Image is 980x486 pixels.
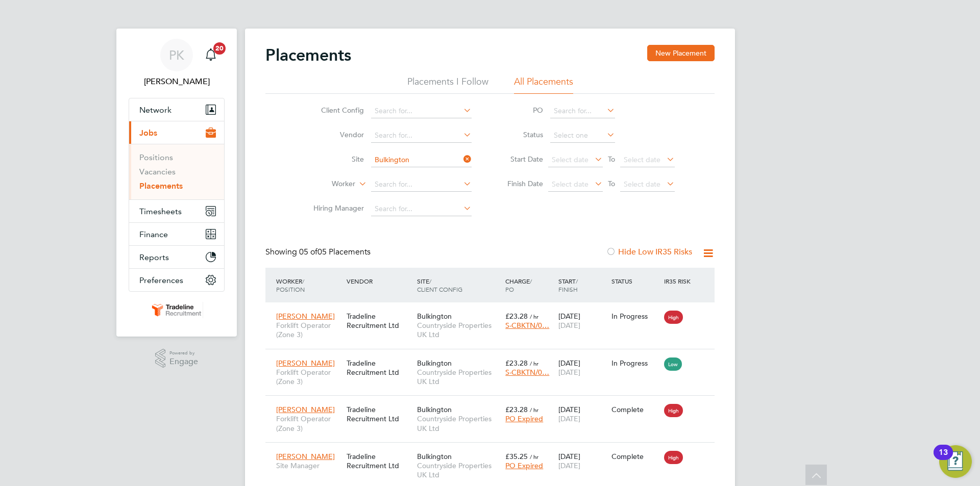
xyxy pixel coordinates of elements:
div: Showing [265,247,373,258]
button: New Placement [647,45,715,61]
div: In Progress [611,359,659,368]
div: Tradeline Recruitment Ltd [344,447,414,475]
span: Forklift Operator (Zone 3) [276,414,341,432]
div: 13 [939,452,948,466]
div: Jobs [129,144,224,199]
span: [DATE] [558,321,580,330]
span: Network [139,105,171,115]
div: [DATE] [556,447,609,475]
label: Worker [297,179,355,189]
label: Finish Date [497,179,543,188]
span: Engage [169,357,198,366]
span: / PO [505,277,532,293]
span: Countryside Properties UK Ltd [417,414,500,432]
span: Bulkington [417,452,452,461]
input: Search for... [371,129,472,143]
div: Worker [274,272,344,298]
a: [PERSON_NAME]Site ManagerTradeline Recruitment LtdBulkingtonCountryside Properties UK Ltd£35.25 /... [274,446,715,455]
span: Bulkington [417,359,452,368]
button: Reports [129,246,224,268]
div: Status [609,272,662,290]
span: Forklift Operator (Zone 3) [276,321,341,339]
span: Bulkington [417,312,452,321]
a: Powered byEngage [155,349,199,368]
img: tradelinerecruitment-logo-retina.png [150,302,203,318]
input: Search for... [371,202,472,216]
span: £23.28 [505,405,528,414]
a: 20 [201,39,221,71]
span: £23.28 [505,359,528,368]
span: / hr [530,360,538,367]
span: [DATE] [558,368,580,377]
span: / Finish [558,277,578,293]
span: 05 of [299,247,317,257]
label: Start Date [497,155,543,164]
li: Placements I Follow [407,75,488,94]
input: Search for... [371,104,472,118]
span: 20 [213,42,226,55]
span: Reports [139,252,169,262]
span: Timesheets [139,207,182,216]
label: Client Config [305,106,364,115]
div: [DATE] [556,306,609,335]
span: £23.28 [505,312,528,321]
span: / Client Config [417,277,462,293]
span: PO Expired [505,461,543,470]
label: Site [305,155,364,164]
button: Timesheets [129,200,224,222]
a: [PERSON_NAME]Forklift Operator (Zone 3)Tradeline Recruitment LtdBulkingtonCountryside Properties ... [274,306,715,315]
button: Open Resource Center, 13 new notifications [939,445,972,478]
div: Site [414,272,503,298]
input: Select one [550,129,615,143]
span: Site Manager [276,461,341,470]
div: [DATE] [556,353,609,382]
span: Select date [624,180,660,189]
span: [PERSON_NAME] [276,359,335,368]
span: / hr [530,313,538,320]
div: In Progress [611,312,659,321]
span: 05 Placements [299,247,371,257]
span: [DATE] [558,414,580,423]
span: Select date [552,155,589,164]
button: Preferences [129,269,224,291]
label: PO [497,106,543,115]
h2: Placements [265,45,351,65]
input: Search for... [550,104,615,118]
a: Go to home page [129,302,225,318]
label: Hiring Manager [305,203,364,213]
button: Network [129,98,224,121]
li: All Placements [514,75,573,94]
span: Select date [552,180,589,189]
span: Preferences [139,275,183,285]
div: Complete [611,452,659,461]
button: Finance [129,223,224,245]
button: Jobs [129,121,224,144]
nav: Main navigation [116,29,237,337]
div: Start [556,272,609,298]
span: / hr [530,453,538,461]
span: Patrick Knight [129,75,225,88]
span: Countryside Properties UK Ltd [417,321,500,339]
div: Tradeline Recruitment Ltd [344,353,414,382]
div: Charge [503,272,556,298]
a: Placements [139,181,183,191]
span: PK [169,48,184,62]
a: Positions [139,152,173,162]
span: PO Expired [505,414,543,423]
span: High [664,311,683,324]
span: High [664,404,683,417]
span: [DATE] [558,461,580,470]
div: Tradeline Recruitment Ltd [344,306,414,335]
span: Low [664,357,682,371]
span: Bulkington [417,405,452,414]
span: Forklift Operator (Zone 3) [276,368,341,386]
label: Hide Low IR35 Risks [606,247,692,257]
div: [DATE] [556,400,609,428]
span: S-CBKTN/0… [505,321,549,330]
a: [PERSON_NAME]Forklift Operator (Zone 3)Tradeline Recruitment LtdBulkingtonCountryside Properties ... [274,353,715,362]
span: Jobs [139,128,157,138]
label: Status [497,130,543,139]
label: Vendor [305,130,364,139]
div: Tradeline Recruitment Ltd [344,400,414,428]
span: / Position [276,277,305,293]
